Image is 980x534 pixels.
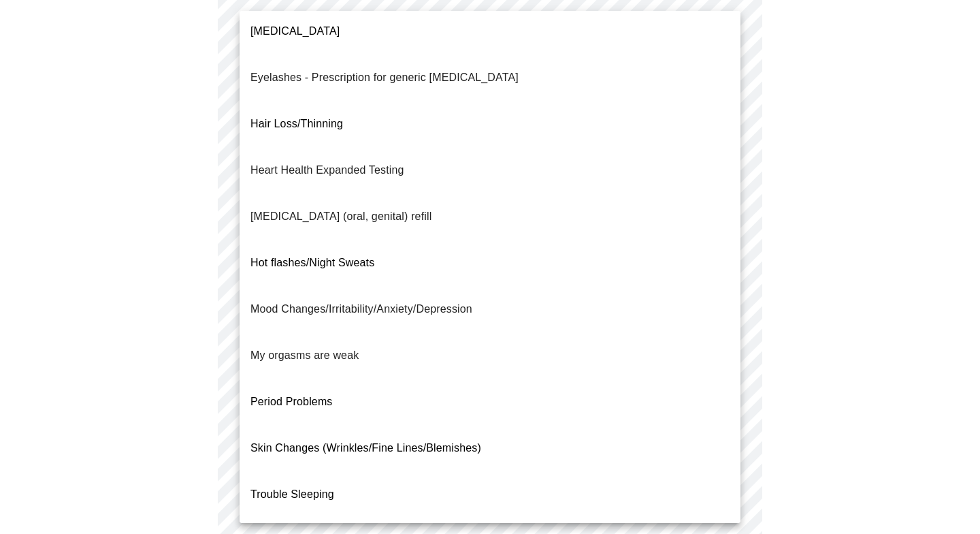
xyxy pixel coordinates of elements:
[250,25,340,37] span: [MEDICAL_DATA]
[250,69,519,86] p: Eyelashes - Prescription for generic [MEDICAL_DATA]
[250,162,404,178] p: Heart Health Expanded Testing
[250,488,334,500] span: Trouble Sleeping
[250,349,359,361] span: My orgasms are weak
[250,442,481,454] span: Skin Changes (Wrinkles/Fine Lines/Blemishes)
[250,257,374,268] span: Hot flashes/Night Sweats
[250,118,343,129] span: Hair Loss/Thinning
[250,301,472,317] p: Mood Changes/Irritability/Anxiety/Depression
[250,396,333,407] span: Period Problems
[250,210,431,222] span: [MEDICAL_DATA] (oral, genital) refill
